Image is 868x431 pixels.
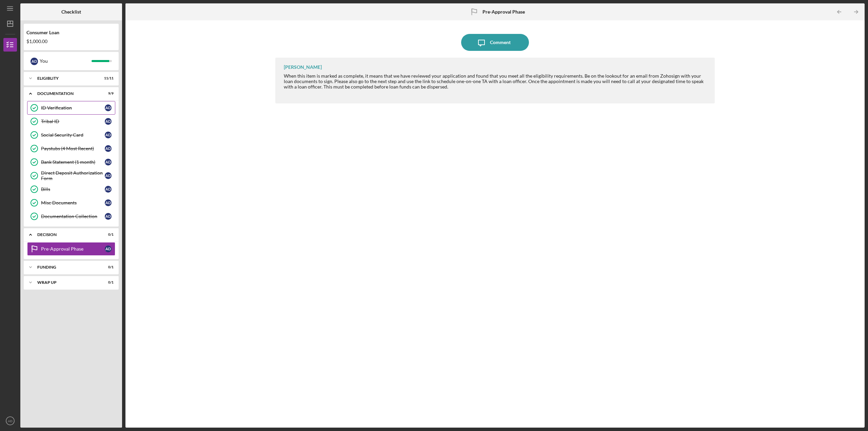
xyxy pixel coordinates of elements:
div: Bank Statement (1 month) [41,159,105,165]
div: Tribal ID [41,119,105,124]
div: 0 / 1 [101,265,114,269]
div: You [40,55,92,67]
a: BillsAD [27,182,115,196]
a: Tribal IDAD [27,115,115,128]
div: ID Verification [41,105,105,111]
div: 0 / 1 [101,233,114,237]
a: Bank Statement (1 month)AD [27,155,115,169]
div: Funding [37,265,97,269]
div: A D [105,118,112,125]
text: AD [8,419,12,423]
div: A D [105,246,112,252]
div: Misc Documents [41,200,105,205]
div: Wrap up [37,280,97,285]
div: A D [105,132,112,138]
div: When this item is marked as complete, it means that we have reviewed your application and found t... [284,73,708,95]
div: Bills [41,187,105,192]
div: A D [105,186,112,193]
button: AD [3,414,17,428]
div: [PERSON_NAME] [284,64,322,70]
button: Comment [461,34,529,51]
a: Direct Deposit Authorization FormAD [27,169,115,182]
div: $1,000.00 [26,39,116,44]
a: Social Security CardAD [27,128,115,142]
div: Comment [490,34,511,51]
div: Social Security Card [41,132,105,138]
div: A D [105,104,112,111]
a: Pre-Approval PhaseAD [27,242,115,256]
div: Documentation [37,92,97,96]
div: Eligiblity [37,76,97,80]
a: ID VerificationAD [27,101,115,115]
div: Pre-Approval Phase [41,246,105,252]
div: 0 / 1 [101,280,114,285]
div: Decision [37,233,97,237]
div: A D [105,145,112,152]
div: A D [105,199,112,206]
div: 9 / 9 [101,92,114,96]
div: Paystubs (4 Most Recent) [41,146,105,151]
b: Pre-Approval Phase [482,9,525,15]
div: A D [105,213,112,220]
b: Checklist [61,9,81,15]
div: A D [105,172,112,179]
div: Consumer Loan [26,30,116,35]
div: Documentation Collection [41,214,105,219]
div: Direct Deposit Authorization Form [41,170,105,181]
div: 11 / 11 [101,76,114,80]
div: A D [31,58,38,65]
a: Documentation CollectionAD [27,210,115,223]
div: A D [105,159,112,165]
a: Misc DocumentsAD [27,196,115,210]
a: Paystubs (4 Most Recent)AD [27,142,115,155]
